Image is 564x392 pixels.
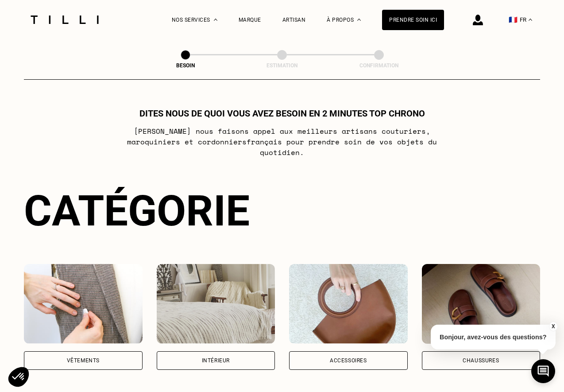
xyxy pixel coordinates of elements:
p: Bonjour, avez-vous des questions? [431,325,556,349]
div: Vêtements [67,358,100,363]
img: Vêtements [24,264,143,344]
img: Logo du service de couturière Tilli [27,16,102,24]
div: Catégorie [24,186,540,236]
div: Intérieur [202,358,230,363]
h1: Dites nous de quoi vous avez besoin en 2 minutes top chrono [139,108,425,119]
div: Chaussures [463,358,499,363]
img: Menu déroulant à propos [357,19,361,21]
a: Prendre soin ici [382,10,444,30]
div: Estimation [238,62,326,69]
button: X [549,322,557,331]
div: Confirmation [335,62,423,69]
img: menu déroulant [529,19,532,21]
span: 🇫🇷 [509,16,518,24]
p: [PERSON_NAME] nous faisons appel aux meilleurs artisans couturiers , maroquiniers et cordonniers ... [107,126,458,158]
img: Chaussures [422,264,541,344]
div: Besoin [141,62,230,69]
img: Accessoires [289,264,408,344]
a: Marque [239,17,261,23]
img: icône connexion [473,15,483,25]
a: Artisan [282,17,306,23]
img: Intérieur [157,264,275,344]
div: Accessoires [330,358,367,363]
img: Menu déroulant [214,19,217,21]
